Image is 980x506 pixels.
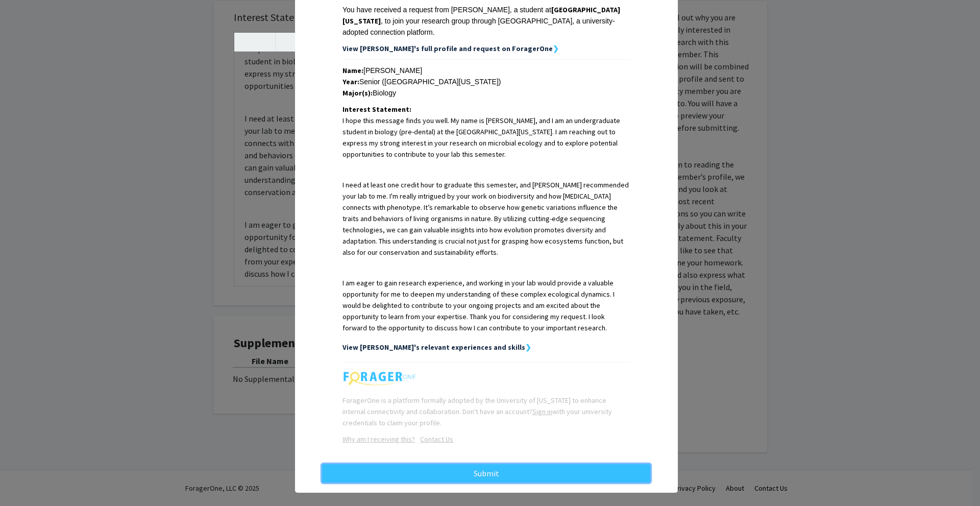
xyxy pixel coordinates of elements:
[532,407,552,416] a: Sign in
[342,105,411,114] strong: Interest Statement:
[420,435,453,444] u: Contact Us
[342,435,415,444] u: Why am I receiving this?
[553,44,559,53] strong: ❯
[322,464,650,483] button: Submit
[8,460,43,498] iframe: Chat
[342,435,415,444] a: Opens in a new tab
[342,88,373,98] strong: Major(s):
[342,115,630,160] p: I hope this message finds you well. My name is [PERSON_NAME], and I am an undergraduate student i...
[342,396,612,427] span: ForagerOne is a platform formally adopted by the University of [US_STATE] to enhance internal con...
[342,4,630,38] div: You have received a request from [PERSON_NAME], a student at , to join your research group throug...
[342,77,359,86] strong: Year:
[342,76,630,87] div: Senior ([GEOGRAPHIC_DATA][US_STATE])
[342,277,630,333] p: I am eager to gain research experience, and working in your lab would provide a valuable opportun...
[342,65,630,76] div: [PERSON_NAME]
[525,343,531,352] strong: ❯
[342,66,363,75] strong: Name:
[342,179,630,258] p: I need at least one credit hour to graduate this semester, and [PERSON_NAME] recommended your lab...
[415,435,453,444] a: Opens in a new tab
[342,87,630,99] div: Biology
[342,343,525,352] strong: View [PERSON_NAME]'s relevant experiences and skills
[342,44,553,53] strong: View [PERSON_NAME]'s full profile and request on ForagerOne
